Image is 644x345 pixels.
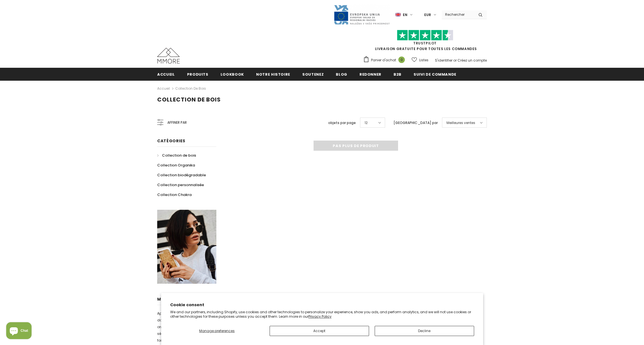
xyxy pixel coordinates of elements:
span: Suivi de commande [414,72,456,77]
a: Privacy Policy [308,314,332,319]
span: Catégories [157,138,185,144]
span: Panier d'achat [371,57,396,63]
span: LIVRAISON GRATUITE POUR TOUTES LES COMMANDES [363,32,487,51]
span: 12 [365,120,368,126]
span: Manage preferences [199,328,235,333]
a: Lookbook [221,68,244,80]
span: soutenez [302,72,324,77]
a: Collection de bois [157,150,196,160]
span: MMORE [157,296,174,302]
span: or [453,58,457,63]
img: Javni Razpis [334,4,390,25]
a: Collection Chakra [157,190,192,200]
button: Manage preferences [170,326,264,336]
a: Produits [187,68,208,80]
a: Blog [336,68,347,80]
a: Accueil [157,68,175,80]
a: Collection personnalisée [157,180,204,190]
p: We and our partners, including Shopify, use cookies and other technologies to personalize your ex... [170,310,474,319]
span: Meilleures ventes [447,120,475,126]
button: Accept [270,326,369,336]
span: en [403,12,407,18]
a: Notre histoire [256,68,290,80]
a: Accueil [157,85,170,92]
span: Accueil [157,72,175,77]
a: B2B [394,68,401,80]
span: Produits [187,72,208,77]
button: Decline [375,326,474,336]
span: Collection Chakra [157,192,192,197]
img: Cas MMORE [157,48,180,64]
a: soutenez [302,68,324,80]
span: Affiner par [167,119,187,126]
span: Lookbook [221,72,244,77]
a: TrustPilot [413,41,437,46]
a: Collection Organika [157,160,195,170]
a: Collection biodégradable [157,170,206,180]
span: Listes [419,57,428,63]
span: Redonner [359,72,381,77]
a: Créez un compte [458,58,487,63]
img: Faites confiance aux étoiles pilotes [397,30,453,41]
label: [GEOGRAPHIC_DATA] par [394,120,438,126]
span: Collection de bois [157,96,221,103]
a: S'identifier [435,58,452,63]
a: Suivi de commande [414,68,456,80]
a: Redonner [359,68,381,80]
a: Panier d'achat 0 [363,56,408,64]
span: B2B [394,72,401,77]
h2: Cookie consent [170,302,474,308]
a: Collection de bois [175,86,206,91]
span: Collection personnalisée [157,182,204,188]
span: Collection Organika [157,163,195,168]
span: Blog [336,72,347,77]
span: Collection de bois [162,153,196,158]
a: Javni Razpis [334,12,390,17]
inbox-online-store-chat: Shopify online store chat [5,322,33,341]
a: Listes [412,55,428,65]
input: Search Site [442,10,474,19]
img: i-lang-1.png [396,12,401,17]
span: EUR [424,12,431,18]
span: Notre histoire [256,72,290,77]
span: 0 [398,57,405,63]
span: Collection biodégradable [157,172,206,178]
label: objets par page [328,120,356,126]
